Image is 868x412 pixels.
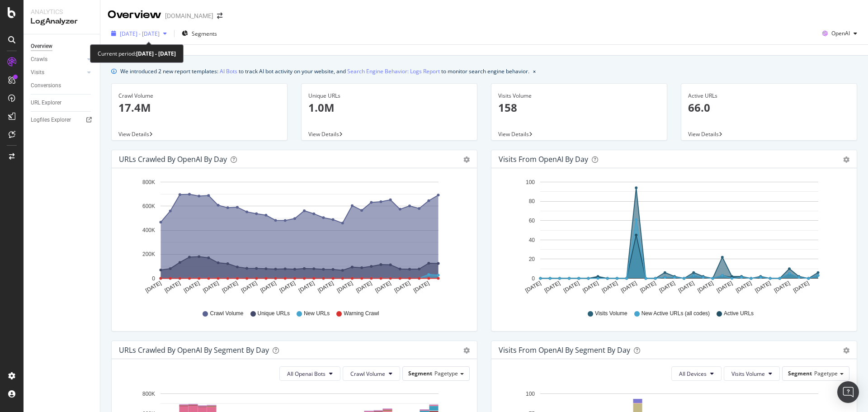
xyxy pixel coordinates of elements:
text: [DATE] [221,280,239,294]
text: [DATE] [393,280,411,294]
div: arrow-right-arrow-left [217,13,222,19]
span: All Devices [679,370,707,378]
text: 60 [529,218,535,224]
p: 66.0 [688,100,850,115]
a: Crawls [31,55,85,64]
span: Warning Crawl [344,310,379,317]
text: [DATE] [164,280,182,294]
a: Conversions [31,81,94,90]
span: Visits Volume [595,310,627,317]
button: OpenAI [819,26,861,41]
div: We introduced 2 new report templates: to track AI bot activity on your website, and to monitor se... [120,66,529,76]
div: Overview [108,7,161,23]
p: 17.4M [118,100,280,115]
text: [DATE] [754,280,772,294]
span: [DATE] - [DATE] [120,30,160,38]
span: Segment [408,369,432,377]
text: [DATE] [581,280,599,294]
text: [DATE] [297,280,316,294]
text: 0 [152,275,155,282]
div: gear [463,347,470,354]
span: All Openai Bots [287,370,325,378]
div: gear [463,156,470,163]
div: URL Explorer [31,98,61,108]
a: Visits [31,68,85,77]
div: Visits from OpenAI By Segment By Day [499,346,630,355]
div: Visits [31,68,44,77]
a: Search Engine Behavior: Logs Report [347,66,440,76]
text: [DATE] [658,280,676,294]
text: [DATE] [336,280,354,294]
text: [DATE] [620,280,638,294]
text: 100 [526,179,535,185]
p: 158 [498,100,660,115]
span: View Details [498,130,529,138]
text: [DATE] [524,280,542,294]
button: Visits Volume [724,366,780,381]
text: [DATE] [562,280,580,294]
div: Crawls [31,55,47,64]
span: Unique URLs [258,310,290,317]
text: [DATE] [316,280,335,294]
span: View Details [688,130,719,138]
text: [DATE] [639,280,657,294]
div: URLs Crawled by OpenAI By Segment By Day [119,346,269,355]
text: [DATE] [202,280,220,294]
button: All Devices [671,366,722,381]
text: [DATE] [144,280,162,294]
div: gear [843,156,849,163]
div: Open Intercom Messenger [837,381,859,403]
a: URL Explorer [31,98,94,108]
div: A chart. [119,175,467,301]
div: A chart. [499,175,846,301]
span: New URLs [304,310,330,317]
text: [DATE] [240,280,258,294]
text: 800K [142,391,155,397]
span: OpenAI [831,29,850,37]
button: close banner [531,65,538,78]
div: Logfiles Explorer [31,115,71,125]
span: Pagetype [434,369,458,377]
button: [DATE] - [DATE] [108,26,170,41]
text: [DATE] [601,280,619,294]
text: [DATE] [773,280,791,294]
span: Segments [192,30,217,38]
text: [DATE] [355,280,373,294]
text: 40 [529,237,535,243]
span: Crawl Volume [210,310,243,317]
span: View Details [308,130,339,138]
span: Crawl Volume [350,370,385,378]
div: Current period: [98,48,176,59]
b: [DATE] - [DATE] [136,50,176,57]
span: New Active URLs (all codes) [642,310,710,317]
div: Visits from OpenAI by day [499,155,588,164]
text: 800K [142,179,155,185]
text: [DATE] [696,280,714,294]
text: [DATE] [278,280,297,294]
span: Pagetype [814,369,838,377]
div: Conversions [31,81,61,90]
text: [DATE] [259,280,277,294]
span: Visits Volume [731,370,765,378]
div: info banner [111,66,857,76]
div: Visits Volume [498,92,660,100]
span: Active URLs [724,310,754,317]
button: Segments [178,26,221,41]
div: [DOMAIN_NAME] [165,11,213,20]
div: Unique URLs [308,92,470,100]
text: [DATE] [374,280,392,294]
a: Logfiles Explorer [31,115,94,125]
text: 80 [529,199,535,205]
span: Segment [788,369,812,377]
text: 200K [142,251,155,258]
text: [DATE] [735,280,753,294]
text: [DATE] [412,280,430,294]
p: 1.0M [308,100,470,115]
text: 400K [142,227,155,233]
div: Overview [31,42,52,51]
div: Crawl Volume [118,92,280,100]
div: Analytics [31,7,93,16]
span: View Details [118,130,149,138]
button: Crawl Volume [343,366,400,381]
text: [DATE] [183,280,201,294]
